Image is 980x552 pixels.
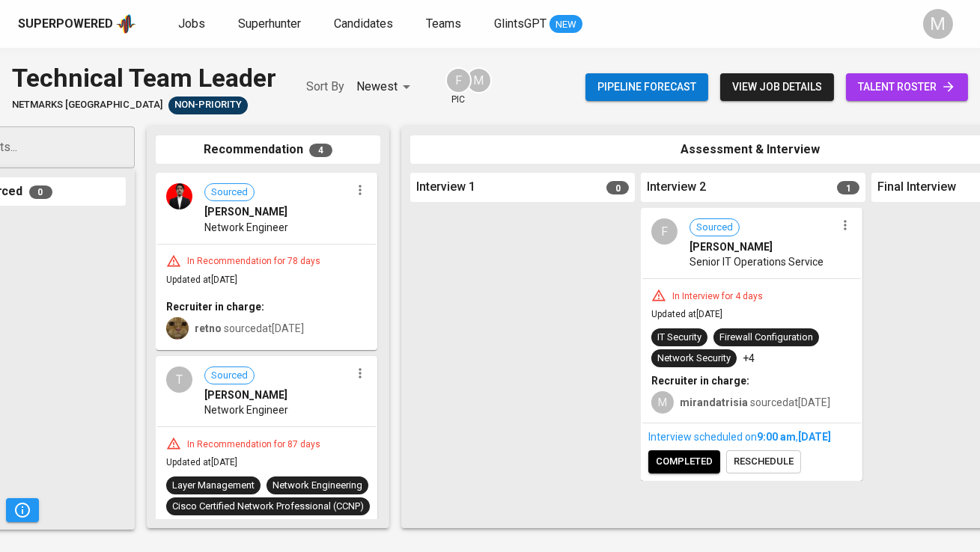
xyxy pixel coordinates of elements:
span: Interview 1 [416,179,475,196]
span: [PERSON_NAME] [204,204,287,219]
span: Updated at [DATE] [651,309,722,319]
span: [PERSON_NAME] [204,387,287,402]
span: completed [656,453,713,470]
div: Network Security [657,352,731,366]
img: app logo [116,13,136,35]
div: In Recommendation for 87 days [181,438,326,451]
span: 9:00 AM [757,431,796,443]
span: Sourced [690,221,739,235]
div: F [445,67,472,93]
span: Pipeline forecast [597,78,696,96]
div: Superpowered [18,16,113,33]
div: Sufficient Talents in Pipeline [168,96,248,114]
div: M [923,9,953,39]
button: Pipeline Triggers [6,498,39,522]
span: Sourced [205,369,254,383]
div: M [651,391,674,414]
span: Interview 2 [647,179,706,196]
span: Jobs [178,16,205,31]
span: sourced at [DATE] [195,322,304,334]
b: mirandatrisia [680,396,748,408]
button: completed [648,450,720,473]
span: Network Engineer [204,402,288,417]
a: GlintsGPT NEW [494,15,582,34]
a: Jobs [178,15,208,34]
span: talent roster [858,78,956,96]
p: +1 [166,518,178,533]
span: Non-Priority [168,98,248,112]
div: Recommendation [156,135,380,165]
div: Sourced[PERSON_NAME]Network EngineerIn Recommendation for 78 daysUpdated at[DATE]Recruiter in cha... [156,173,377,350]
div: In Recommendation for 78 days [181,255,326,268]
div: Newest [356,73,416,101]
span: 0 [606,181,629,194]
div: T [166,367,192,393]
div: Layer Management [172,479,255,493]
span: Network Engineer [204,220,288,235]
span: [DATE] [798,431,831,443]
b: retno [195,322,222,334]
div: Firewall Configuration [719,331,813,345]
div: FSourced[PERSON_NAME]Senior IT Operations ServiceIn Interview for 4 daysUpdated at[DATE]IT Securi... [641,208,862,481]
button: Pipeline forecast [585,73,708,101]
span: 4 [309,144,332,157]
button: reschedule [726,450,801,473]
div: Interview scheduled on , [648,429,855,444]
span: Teams [426,16,461,31]
b: Recruiter in charge: [166,301,264,313]
p: +4 [743,351,755,366]
div: In Interview for 4 days [666,290,769,303]
b: Recruiter in charge: [651,375,749,387]
p: Newest [356,78,398,96]
div: Cisco Certified Network Professional (CCNP) [172,500,364,514]
span: Sourced [205,185,254,200]
img: e8cd0837a5a7cd3861752ed1d846c1e1.jpg [166,183,192,209]
span: Final Interview [877,179,956,196]
img: ec6c0910-f960-4a00-a8f8-c5744e41279e.jpg [166,317,189,340]
div: F [651,218,678,245]
div: Technical Team Leader [12,60,276,96]
a: Superhunter [238,15,304,34]
span: Candidates [334,16,393,31]
button: Open [127,146,130,149]
span: GlintsGPT [494,16,547,31]
a: Candidates [334,15,396,34]
span: Senior IT Operations Service [690,254,824,269]
span: Updated at [DATE] [166,275,237,285]
div: M [466,67,492,93]
div: IT Security [657,331,701,345]
span: Updated at [DATE] [166,457,237,467]
span: Superhunter [238,16,301,31]
span: sourced at [DATE] [680,396,830,408]
span: view job details [732,78,822,96]
p: Sort By [306,78,344,96]
button: view job details [720,73,834,101]
span: [PERSON_NAME] [690,239,773,254]
a: Superpoweredapp logo [18,13,136,35]
div: pic [445,67,472,106]
span: NEW [550,17,582,32]
div: Network Engineering [273,479,362,493]
span: reschedule [734,453,794,470]
a: Teams [426,15,464,34]
span: 1 [837,181,859,194]
span: 0 [29,185,52,199]
a: talent roster [846,73,968,101]
span: Netmarks [GEOGRAPHIC_DATA] [12,98,162,112]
